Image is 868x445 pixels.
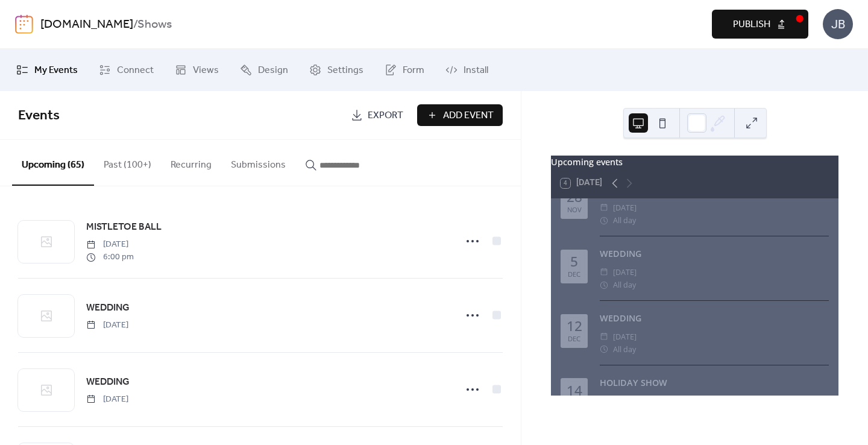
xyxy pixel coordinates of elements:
div: WEDDING [600,247,829,260]
span: My Events [34,63,78,78]
b: / [133,13,137,36]
a: My Events [7,54,87,86]
span: [DATE] [613,266,637,279]
span: Design [258,63,288,78]
div: ​ [600,201,608,214]
div: ​ [600,214,608,227]
a: Connect [90,54,163,86]
a: HOLIDAY SHOW [600,377,667,388]
a: MISTLETOE BALL [86,219,162,235]
a: Export [342,104,412,126]
a: WEDDING [86,300,130,316]
span: [DATE] [613,330,637,343]
span: Export [368,109,403,123]
button: Add Event [417,104,503,126]
a: Views [166,54,228,86]
div: WEDDING [600,312,829,325]
span: Add Event [443,109,494,123]
div: 14 [567,384,582,398]
b: Shows [137,13,172,36]
img: logo [15,14,33,34]
button: Recurring [161,140,221,185]
span: Publish [733,17,770,32]
button: Publish [712,10,808,39]
a: WEDDING [86,374,130,390]
div: Dec [568,335,580,342]
div: Nov [567,206,582,213]
button: Past (100+) [94,140,161,185]
span: [DATE] [86,319,128,332]
div: ​ [600,394,608,407]
span: All day [613,279,636,291]
div: 12 [567,320,582,333]
div: Dec [568,271,580,277]
span: MISTLETOE BALL [86,220,162,235]
button: Upcoming (65) [12,140,94,186]
span: Form [403,63,424,78]
span: [DATE] - [DATE] [613,394,666,407]
span: Events [18,103,60,129]
span: Connect [117,63,154,78]
div: 28 [567,191,582,204]
a: Form [376,54,433,86]
span: [DATE] [86,238,134,251]
div: Upcoming events [551,156,838,169]
span: 6:00 pm [86,251,134,264]
div: ​ [600,266,608,279]
button: Submissions [221,140,295,185]
div: JB [823,9,853,39]
div: ​ [600,330,608,343]
div: ​ [600,279,608,291]
span: Settings [327,63,363,78]
span: [DATE] [613,201,637,214]
span: WEDDING [86,301,130,315]
span: Install [464,63,488,78]
a: [DOMAIN_NAME] [40,13,133,36]
a: Design [231,54,297,86]
a: Install [436,54,497,86]
div: 5 [570,255,578,269]
span: Views [193,63,219,78]
a: Settings [300,54,373,86]
span: [DATE] [86,393,128,406]
div: ​ [600,343,608,356]
span: All day [613,343,636,356]
span: All day [613,214,636,227]
span: WEDDING [86,375,130,390]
